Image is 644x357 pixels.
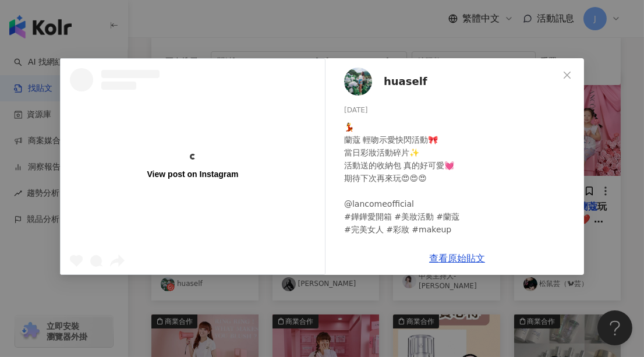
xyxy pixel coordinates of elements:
[555,63,579,87] button: Close
[147,169,239,179] div: View post on Instagram
[429,253,485,264] a: 查看原始貼文
[344,241,370,253] div: 366
[61,59,325,274] a: View post on Instagram
[384,73,427,90] span: huaself
[344,105,575,116] div: [DATE]
[344,68,558,96] a: KOL Avatarhuaself
[344,68,372,96] img: KOL Avatar
[376,241,396,253] div: 16
[344,121,575,236] div: 💃 蘭蔻 輕吻示愛快閃活動🎀 當日彩妝活動碎片✨ 活動送的收納包 真的好可愛💓 期待下次再來玩😍😍😍 @lancomeofficial #鏵鏵愛開箱 #美妝活動 #蘭蔻 #完美女人 #彩妝 #m...
[562,70,572,80] span: close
